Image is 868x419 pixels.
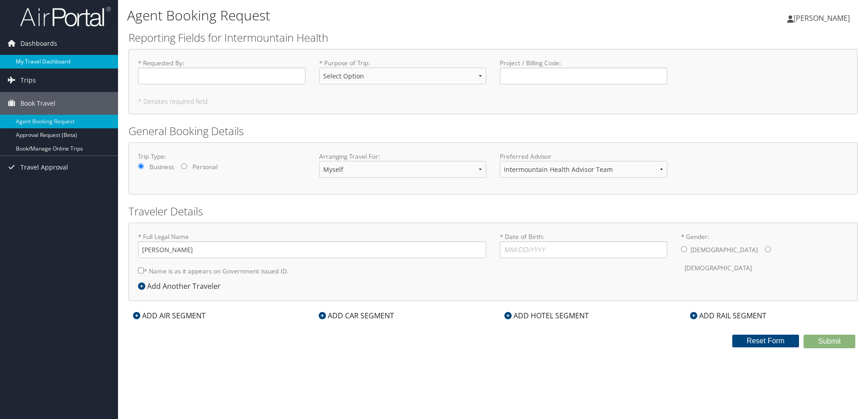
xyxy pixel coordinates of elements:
label: * Full Legal Name [138,232,486,258]
label: * Name is as it appears on Government issued ID. [138,263,289,279]
span: [PERSON_NAME] [794,13,850,23]
div: ADD AIR SEGMENT [128,310,210,321]
h2: Traveler Details [128,204,858,219]
div: ADD HOTEL SEGMENT [500,310,593,321]
input: * Gender:[DEMOGRAPHIC_DATA][DEMOGRAPHIC_DATA] [681,246,687,252]
button: Submit [804,335,855,348]
button: Reset Form [732,335,799,347]
a: [PERSON_NAME] [787,5,859,32]
img: airportal-logo.png [20,6,111,27]
label: * Purpose of Trip : [319,58,487,92]
label: * Requested By : [138,58,306,84]
h2: General Booking Details [128,123,858,139]
select: * Purpose of Trip: [319,68,487,84]
label: Trip Type: [138,152,306,161]
label: [DEMOGRAPHIC_DATA] [685,259,752,277]
div: Add Another Traveler [138,281,225,292]
label: Preferred Advisor [500,152,667,161]
label: Arranging Travel For: [319,152,487,161]
span: Travel Approval [20,156,68,179]
h5: * Denotes required field [138,98,848,105]
label: Business [149,162,174,171]
input: * Name is as it appears on Government issued ID. [138,268,144,273]
input: Project / Billing Code: [500,68,667,84]
input: * Full Legal Name [138,241,486,258]
label: Project / Billing Code : [500,58,667,84]
input: * Gender:[DEMOGRAPHIC_DATA][DEMOGRAPHIC_DATA] [765,246,771,252]
label: * Gender: [681,232,848,277]
span: Dashboards [20,32,57,55]
div: ADD CAR SEGMENT [314,310,399,321]
label: Personal [192,162,217,171]
div: ADD RAIL SEGMENT [686,310,771,321]
label: [DEMOGRAPHIC_DATA] [690,241,758,258]
label: * Date of Birth: [500,232,667,258]
h1: Agent Booking Request [127,6,615,25]
h2: Reporting Fields for Intermountain Health [128,30,858,45]
span: Trips [20,69,36,92]
span: Book Travel [20,92,55,115]
input: * Requested By: [138,68,306,84]
input: * Date of Birth: [500,241,667,258]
